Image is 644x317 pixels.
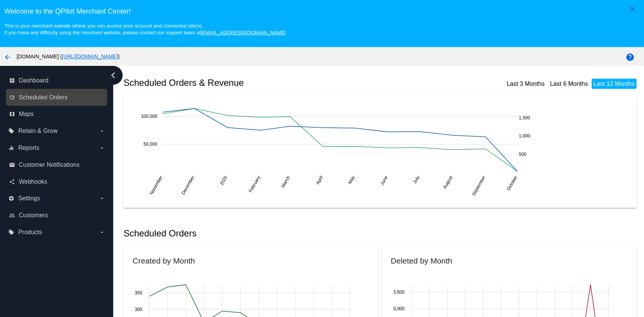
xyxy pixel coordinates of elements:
[393,306,404,311] text: 3,000
[9,162,15,168] i: email
[519,133,530,139] text: 1,000
[8,195,14,201] i: settings
[135,290,142,296] text: 350
[99,128,105,134] i: arrow_drop_down
[593,81,635,87] a: Last 12 Months
[9,176,105,188] a: share Webhooks
[393,290,404,295] text: 3,500
[9,212,15,218] i: people_outline
[628,5,637,14] mat-icon: close
[9,159,105,171] a: email Customer Notifications
[135,307,142,312] text: 300
[18,195,40,202] span: Settings
[550,81,588,87] a: Last 6 Months
[9,75,105,87] a: dashboard Dashboard
[8,128,14,134] i: local_offer
[9,111,15,117] i: map
[107,69,119,81] i: chevron_left
[519,115,530,120] text: 1,500
[315,175,324,186] text: April
[123,228,381,239] h2: Scheduled Orders
[507,81,545,87] a: Last 3 Months
[141,114,158,119] text: 100,000
[149,175,164,196] text: November
[280,175,291,189] text: March
[9,91,105,104] a: update Scheduled Orders
[19,111,34,117] span: Maps
[391,256,452,265] h2: Deleted by Month
[8,229,14,235] i: local_offer
[519,152,526,157] text: 500
[4,23,286,35] small: This is your merchant website where you can access your account and connected site(s). If you hav...
[471,175,486,197] text: September
[123,78,381,88] h2: Scheduled Orders & Revenue
[18,229,42,236] span: Products
[219,175,229,186] text: 2025
[19,178,47,185] span: Webhooks
[19,77,48,84] span: Dashboard
[201,30,286,35] a: [EMAIL_ADDRESS][DOMAIN_NAME]
[19,162,80,168] span: Customer Notifications
[4,7,639,15] h3: Welcome to the QPilot Merchant Center!
[181,175,196,196] text: December
[248,175,261,194] text: February
[144,142,158,147] text: 50,000
[18,145,39,151] span: Reports
[3,53,12,62] mat-icon: arrow_back
[442,175,454,190] text: August
[347,175,356,185] text: May
[132,256,195,265] h2: Created by Month
[18,128,57,134] span: Retain & Grow
[19,94,68,101] span: Scheduled Orders
[506,175,518,192] text: October
[17,53,120,59] span: [DOMAIN_NAME] ( )
[626,53,635,62] mat-icon: help
[19,212,48,219] span: Customers
[9,209,105,221] a: people_outline Customers
[412,175,421,184] text: July
[9,179,15,185] i: share
[99,195,105,201] i: arrow_drop_down
[99,229,105,235] i: arrow_drop_down
[62,53,118,59] a: [URL][DOMAIN_NAME]
[9,108,105,120] a: map Maps
[9,78,15,84] i: dashboard
[99,145,105,151] i: arrow_drop_down
[9,94,15,101] i: update
[380,175,389,186] text: June
[8,145,14,151] i: equalizer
